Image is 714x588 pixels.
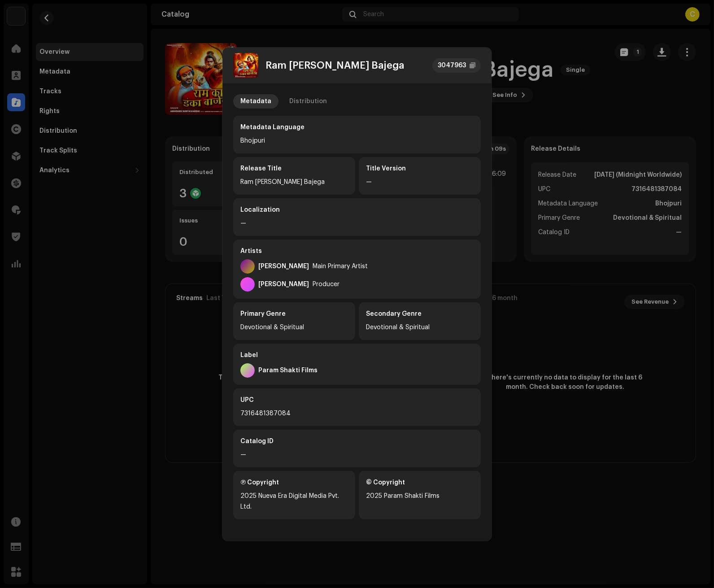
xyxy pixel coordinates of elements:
[240,491,348,512] div: 2025 Nueva Era Digital Media Pvt. Ltd.
[366,478,474,487] div: © Copyright
[366,177,474,187] div: —
[240,247,474,256] div: Artists
[366,491,474,501] div: 2025 Param Shakti Films
[240,164,348,173] div: Release Title
[240,396,474,405] div: UPC
[266,60,404,71] div: Ram [PERSON_NAME] Bajega
[258,367,318,374] div: Param Shakti Films
[240,177,348,187] div: Ram [PERSON_NAME] Bajega
[240,351,474,360] div: Label
[366,309,474,318] div: Secondary Genre
[240,123,474,132] div: Metadata Language
[438,60,466,71] div: 3047963
[240,478,348,487] div: Ⓟ Copyright
[313,263,368,270] div: Main Primary Artist
[289,94,327,109] div: Distribution
[240,408,474,419] div: 7316481387084
[240,449,474,460] div: —
[313,281,340,288] div: Producer
[240,322,348,333] div: Devotional & Spiritual
[240,309,348,318] div: Primary Genre
[366,322,474,333] div: Devotional & Spiritual
[366,164,474,173] div: Title Version
[240,135,474,146] div: Bhojpuri
[240,94,271,109] div: Metadata
[258,263,309,270] div: [PERSON_NAME]
[258,281,309,288] div: [PERSON_NAME]
[233,53,258,78] img: 7dc9357b-b438-4939-b87e-3cf6940cbd3c
[240,205,474,214] div: Localization
[240,218,474,229] div: —
[240,437,474,446] div: Catalog ID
